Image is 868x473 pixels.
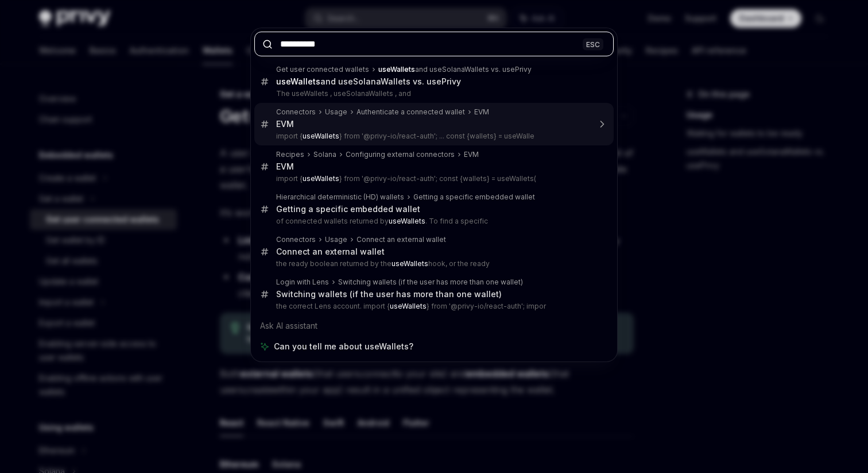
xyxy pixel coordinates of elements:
[276,161,294,172] div: EVM
[276,150,304,159] div: Recipes
[378,65,532,74] div: and useSolanaWallets vs. usePrivy
[276,235,316,244] div: Connectors
[276,174,590,183] p: import { } from '@privy-io/react-auth'; const {wallets} = useWallets(
[313,150,336,159] div: Solana
[276,259,590,268] p: the ready boolean returned by the hook, or the ready
[356,235,446,244] div: Connect an external wallet
[276,193,404,202] div: Hierarchical deterministic (HD) wallets
[389,217,425,225] b: useWallets
[303,132,339,140] b: useWallets
[325,235,347,244] div: Usage
[276,89,590,98] p: The useWallets , useSolanaWallets , and
[325,107,347,117] div: Usage
[338,278,523,287] div: Switching wallets (if the user has more than one wallet)
[390,302,427,310] b: useWallets
[346,150,455,159] div: Configuring external connectors
[276,76,461,87] div: and useSolanaWallets vs. usePrivy
[254,316,614,336] div: Ask AI assistant
[276,65,369,74] div: Get user connected wallets
[413,193,535,202] div: Getting a specific embedded wallet
[276,132,590,141] p: import { } from '@privy-io/react-auth'; ... const {wallets} = useWalle
[276,119,294,129] div: EVM
[276,204,420,214] div: Getting a specific embedded wallet
[464,150,479,159] div: EVM
[303,174,339,183] b: useWallets
[276,76,320,86] b: useWallets
[276,217,590,226] p: of connected wallets returned by . To find a specific
[474,107,489,117] div: EVM
[583,38,603,50] div: ESC
[276,278,329,287] div: Login with Lens
[378,65,415,74] b: useWallets
[276,247,385,257] div: Connect an external wallet
[274,341,413,352] span: Can you tell me about useWallets?
[276,289,502,299] div: Switching wallets (if the user has more than one wallet)
[276,302,590,311] p: the correct Lens account. import { } from '@privy-io/react-auth'; impor
[356,107,465,117] div: Authenticate a connected wallet
[276,107,316,117] div: Connectors
[392,259,428,268] b: useWallets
